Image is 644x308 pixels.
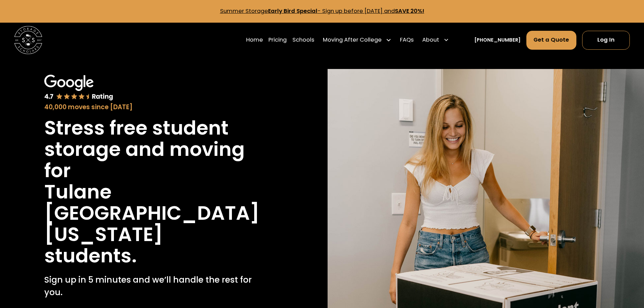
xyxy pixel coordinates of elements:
[44,274,272,299] p: Sign up in 5 minutes and we’ll handle the rest for you.
[268,7,317,15] strong: Early Bird Special
[44,75,113,101] img: Google 4.7 star rating
[220,7,424,15] a: Summer StorageEarly Bird Special- Sign up before [DATE] andSAVE 20%!
[44,117,272,181] h1: Stress free student storage and moving for
[14,26,42,54] img: Storage Scholars main logo
[582,31,630,50] a: Log In
[268,30,287,50] a: Pricing
[420,30,452,50] div: About
[400,30,414,50] a: FAQs
[44,102,272,112] div: 40,000 moves since [DATE]
[395,7,424,15] strong: SAVE 20%!
[44,245,137,266] h1: students.
[422,36,439,44] div: About
[323,36,382,44] div: Moving After College
[44,181,272,245] h1: Tulane [GEOGRAPHIC_DATA][US_STATE]
[246,30,263,50] a: Home
[474,37,521,44] a: [PHONE_NUMBER]
[526,31,577,50] a: Get a Quote
[320,30,395,50] div: Moving After College
[292,30,314,50] a: Schools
